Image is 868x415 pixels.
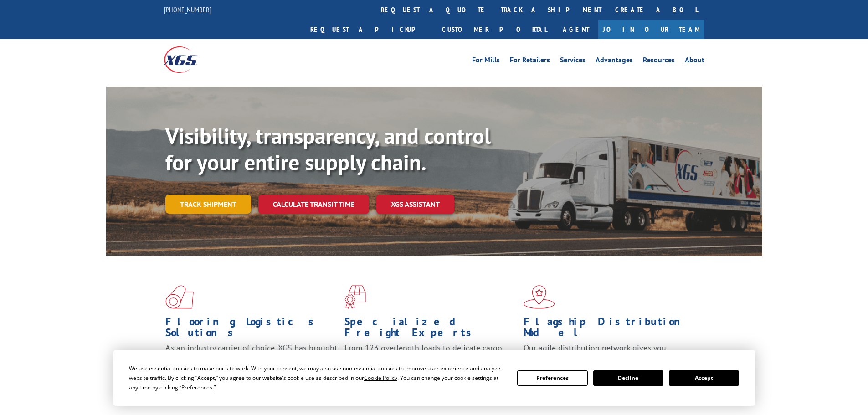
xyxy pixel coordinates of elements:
[364,374,397,382] span: Cookie Policy
[344,316,517,343] h1: Specialized Freight Experts
[517,370,587,386] button: Preferences
[165,285,194,309] img: xgs-icon-total-supply-chain-intelligence-red
[181,384,212,391] span: Preferences
[164,5,211,14] a: [PHONE_NUMBER]
[524,285,555,309] img: xgs-icon-flagship-distribution-model-red
[669,370,739,386] button: Accept
[472,56,500,67] a: For Mills
[303,20,435,39] a: Request a pickup
[165,122,491,176] b: Visibility, transparency, and control for your entire supply chain.
[524,316,696,343] h1: Flagship Distribution Model
[344,343,517,383] p: From 123 overlength loads to delicate cargo, our experienced staff knows the best way to move you...
[510,56,550,67] a: For Retailers
[376,195,454,214] a: XGS ASSISTANT
[165,343,337,375] span: As an industry carrier of choice, XGS has brought innovation and dedication to flooring logistics...
[560,56,586,67] a: Services
[435,20,554,39] a: Customer Portal
[165,316,338,343] h1: Flooring Logistics Solutions
[685,56,704,67] a: About
[129,364,506,392] div: We use essential cookies to make our site work. With your consent, we may also use non-essential ...
[593,370,663,386] button: Decline
[258,195,369,214] a: Calculate transit time
[344,285,366,309] img: xgs-icon-focused-on-flooring-red
[524,343,691,364] span: Our agile distribution network gives you nationwide inventory management on demand.
[598,20,704,39] a: Join Our Team
[596,56,633,67] a: Advantages
[554,20,598,39] a: Agent
[113,350,755,406] div: Cookie Consent Prompt
[643,56,675,67] a: Resources
[165,195,251,214] a: Track shipment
